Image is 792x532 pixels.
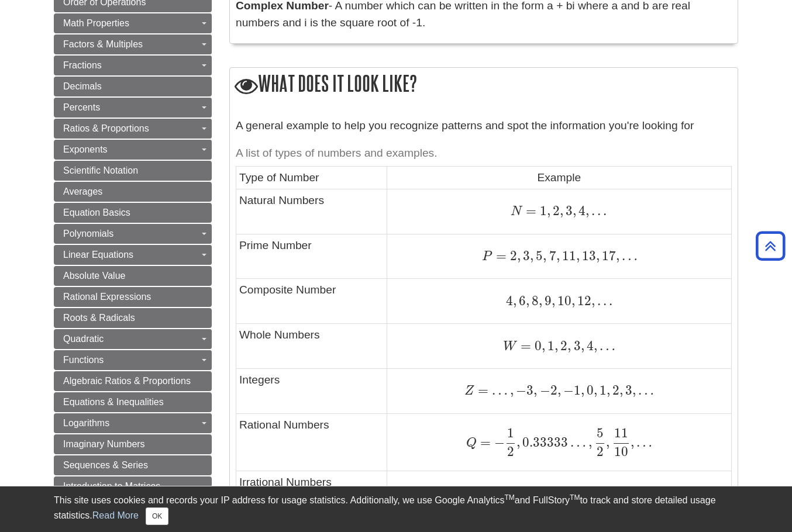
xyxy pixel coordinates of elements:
a: Algebraic Ratios & Proportions [54,371,212,391]
span: , [513,293,516,309]
span: , [517,248,521,264]
span: 7 [546,248,556,264]
a: Polynomials [54,224,212,244]
span: , [567,338,571,354]
a: Decimals [54,77,212,96]
span: 2 [507,444,514,460]
span: Sequences & Series [63,460,148,470]
span: . [502,485,508,501]
span: 10 [555,293,571,309]
span: Functions [63,355,104,365]
span: − [514,382,526,398]
span: Exponents [63,144,108,154]
span: , [530,485,533,501]
span: , [619,382,623,398]
span: 3 [623,382,632,398]
span: Scientific Notation [63,165,138,175]
span: 1 [574,382,581,398]
a: Quadratic [54,329,212,349]
span: Introduction to Matrices [63,481,160,491]
span: , [581,338,584,354]
span: Fractions [63,60,102,70]
span: 5 [533,248,543,264]
span: P [482,250,493,263]
span: . [589,203,595,219]
sup: TM [504,493,514,502]
span: Ratios & Proportions [63,123,149,133]
span: 2 [558,338,567,354]
td: Rational Numbers [236,413,387,471]
span: 12 [575,293,591,309]
a: Introduction to Matrices [54,476,212,496]
span: 0.121221222... [557,485,644,501]
span: . [601,203,607,219]
span: , [508,382,514,398]
a: Equation Basics [54,203,212,223]
div: This site uses cookies and records your IP address for usage statistics. Additionally, we use Goo... [54,493,738,525]
span: 2 [597,444,604,460]
span: Q [466,437,477,450]
span: … [597,338,615,354]
span: Algebraic Ratios & Proportions [63,376,191,386]
span: , [591,293,595,309]
span: Polynomials [63,229,113,239]
a: Back to Top [752,238,789,254]
span: = [517,338,531,354]
span: W [503,340,517,353]
span: . [595,293,601,309]
span: . [508,485,514,501]
td: Example [387,167,731,189]
span: Averages [63,186,102,196]
span: = [493,248,507,264]
span: Percents [63,102,100,112]
span: = [522,203,536,219]
td: Type of Number [236,167,387,189]
span: , [581,382,584,398]
span: , [631,434,634,450]
span: Z [464,385,474,398]
a: Linear Equations [54,245,212,265]
a: Sequences & Series [54,455,212,475]
span: − [561,382,574,398]
span: − [491,434,505,450]
span: 2 [550,203,560,219]
span: Quadratic [63,334,104,344]
span: 9 [542,293,552,309]
span: , [516,434,520,450]
a: Scientific Notation [54,161,212,181]
span: 1 [545,338,555,354]
span: 5 [597,425,604,441]
span: Factors & Multiples [63,39,143,49]
span: , [539,293,542,309]
button: Close [146,507,168,525]
span: Decimals [63,81,102,91]
span: . [498,485,502,501]
span: = [477,434,491,450]
a: Functions [54,350,212,370]
span: , [543,248,546,264]
span: . [601,293,607,309]
span: 4 [584,338,594,354]
p: A general example to help you recognize patterns and spot the information you're looking for [236,118,732,134]
span: , [560,203,563,219]
td: Integers [236,369,387,414]
span: , [594,338,597,354]
span: , [530,248,533,264]
span: Equations & Inequalities [63,397,164,407]
td: Irrational Numbers [236,471,387,516]
span: 17 [600,248,616,264]
span: 11 [614,425,628,441]
span: 1 [597,382,607,398]
span: 8 [529,293,539,309]
span: Absolute Value [63,271,125,281]
span: Math Properties [63,18,129,28]
span: 3 [571,338,580,354]
a: Factors & Multiples [54,34,212,54]
td: Natural Numbers [236,189,387,234]
span: , [554,485,557,501]
span: , [555,338,558,354]
a: Math Properties [54,13,212,33]
span: 4 [506,293,513,309]
a: Averages [54,182,212,202]
span: Roots & Radicals [63,313,135,323]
